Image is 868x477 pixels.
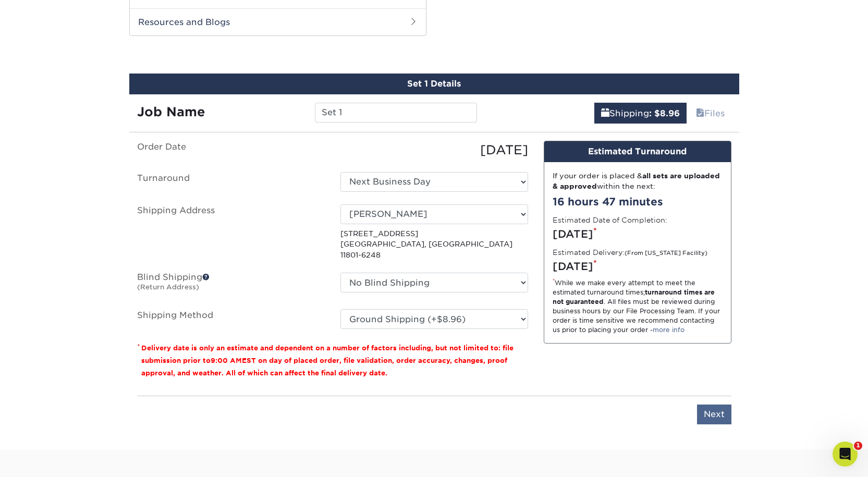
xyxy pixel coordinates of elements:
[544,141,731,162] div: Estimated Turnaround
[129,141,333,160] label: Order Date
[553,226,723,242] div: [DATE]
[854,442,862,450] span: 1
[553,215,667,225] label: Estimated Date of Completion:
[137,283,199,291] small: (Return Address)
[211,357,242,364] span: 9:00 AM
[129,309,333,329] label: Shipping Method
[553,288,715,305] strong: turnaround times are not guaranteed
[649,108,680,118] b: : $8.96
[129,172,333,192] label: Turnaround
[333,141,536,160] div: [DATE]
[553,194,723,210] div: 16 hours 47 minutes
[315,103,477,123] input: Enter a job name
[141,344,514,377] small: Delivery date is only an estimate and dependent on a number of factors including, but not limited...
[697,405,731,424] input: Next
[130,8,426,35] h2: Resources and Blogs
[553,170,723,192] div: If your order is placed & within the next:
[601,108,609,118] span: shipping
[553,278,723,335] div: While we make every attempt to meet the estimated turnaround times; . All files must be reviewed ...
[129,273,333,297] label: Blind Shipping
[594,103,687,124] a: Shipping: $8.96
[689,103,731,124] a: Files
[625,250,707,256] small: (From [US_STATE] Facility)
[696,108,704,118] span: files
[553,247,707,258] label: Estimated Delivery:
[340,228,528,260] p: [STREET_ADDRESS] [GEOGRAPHIC_DATA], [GEOGRAPHIC_DATA] 11801-6248
[653,326,684,334] a: more info
[137,104,205,119] strong: Job Name
[833,442,858,467] iframe: Intercom live chat
[129,204,333,260] label: Shipping Address
[553,259,723,274] div: [DATE]
[129,74,739,94] div: Set 1 Details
